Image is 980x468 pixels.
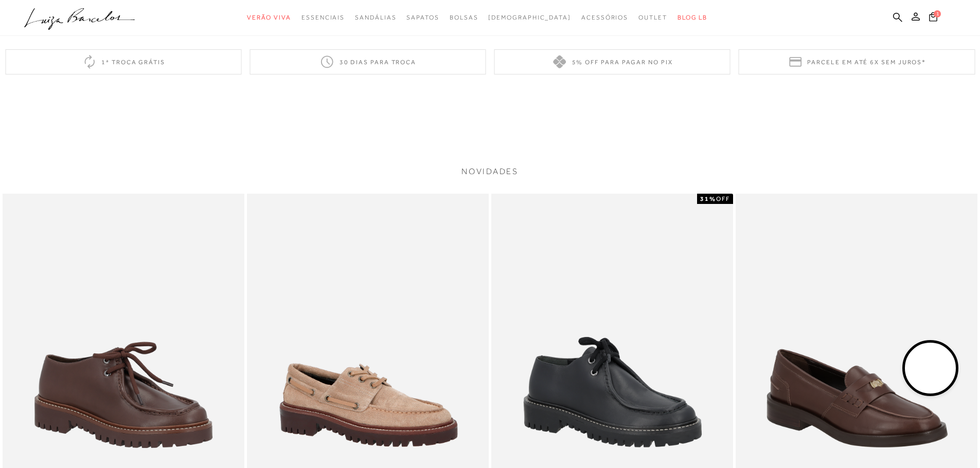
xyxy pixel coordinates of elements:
[934,10,941,17] span: 1
[716,195,730,202] span: OFF
[926,11,940,25] button: 1
[247,8,291,27] a: categoryNavScreenReaderText
[581,8,628,27] a: categoryNavScreenReaderText
[355,14,396,21] span: Sandálias
[247,14,291,21] span: Verão Viva
[700,195,716,202] strong: 31%
[301,8,345,27] a: categoryNavScreenReaderText
[355,8,396,27] a: categoryNavScreenReaderText
[301,14,345,21] span: Essenciais
[406,14,439,21] span: Sapatos
[739,49,975,74] div: Parcele em até 6x sem juros*
[638,14,667,21] span: Outlet
[581,14,628,21] span: Acessórios
[5,49,241,74] div: 1ª troca grátis
[250,49,486,74] div: 30 dias para troca
[488,14,571,21] span: [DEMOGRAPHIC_DATA]
[406,8,439,27] a: categoryNavScreenReaderText
[450,14,478,21] span: Bolsas
[678,14,707,21] span: BLOG LB
[678,8,707,27] a: BLOG LB
[450,8,478,27] a: categoryNavScreenReaderText
[638,8,667,27] a: categoryNavScreenReaderText
[494,49,730,74] div: 5% off para pagar no PIX
[488,8,571,27] a: noSubCategoriesText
